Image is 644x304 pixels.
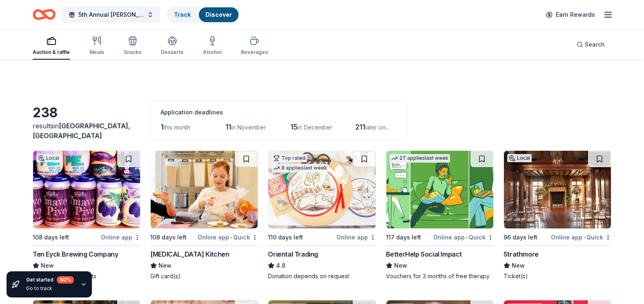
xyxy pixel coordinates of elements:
[33,232,69,242] div: 108 days left
[268,272,376,280] div: Donation depends on request
[161,33,183,60] button: Desserts
[386,151,493,228] img: Image for BetterHelp Social Impact
[33,249,118,259] div: Ten Eyck Brewing Company
[33,5,56,24] a: Home
[26,285,74,292] div: Go to track
[101,232,140,242] div: Online app
[33,150,140,280] a: Image for Ten Eyck Brewing CompanyLocal108 days leftOnline appTen Eyck Brewing CompanyNewGift car...
[585,40,605,49] span: Search
[150,272,258,280] div: Gift card(s)
[584,234,585,241] span: •
[174,11,191,18] a: Track
[394,261,407,270] span: New
[89,49,104,56] div: Meals
[551,232,611,242] div: Online app Quick
[161,49,183,56] div: Desserts
[504,151,611,228] img: Image for Strathmore
[230,234,232,241] span: •
[512,261,525,270] span: New
[276,261,285,270] span: 4.8
[298,124,332,131] span: in December
[33,33,70,60] button: Auction & raffle
[466,234,468,241] span: •
[504,150,611,280] a: Image for StrathmoreLocal96 days leftOnline app•QuickStrathmoreNewTicket(s)
[124,33,141,60] button: Snacks
[33,151,140,228] img: Image for Ten Eyck Brewing Company
[336,232,376,242] div: Online app
[57,276,74,284] div: 60 %
[203,49,221,56] div: Alcohol
[225,123,231,131] span: 11
[78,10,144,20] span: 5th Annual [PERSON_NAME]'s Charity Casino Gala
[89,33,104,60] button: Meals
[167,7,239,23] button: TrackDiscover
[241,33,268,60] button: Beverages
[33,105,140,121] div: 238
[390,154,450,163] div: 27 applies last week
[150,150,258,280] a: Image for Taste Buds Kitchen108 days leftOnline app•Quick[MEDICAL_DATA] KitchenNewGift card(s)
[504,249,539,259] div: Strathmore
[386,272,494,280] div: Vouchers for 3 months of free therapy
[33,122,130,140] span: [GEOGRAPHIC_DATA], [GEOGRAPHIC_DATA]
[205,11,232,18] a: Discover
[160,123,163,131] span: 1
[41,261,54,270] span: New
[124,49,141,56] div: Snacks
[386,150,494,280] a: Image for BetterHelp Social Impact27 applieslast week117 days leftOnline app•QuickBetterHelp Soci...
[272,154,307,162] div: Top rated
[203,33,221,60] button: Alcohol
[241,49,268,56] div: Beverages
[150,232,187,242] div: 108 days left
[386,232,421,242] div: 117 days left
[33,122,130,140] span: in
[570,36,611,53] button: Search
[26,276,74,284] div: Get started
[198,232,258,242] div: Online app Quick
[268,249,318,259] div: Oriental Trading
[33,49,70,56] div: Auction & raffle
[541,7,600,22] a: Earn Rewards
[62,7,160,23] button: 5th Annual [PERSON_NAME]'s Charity Casino Gala
[268,151,375,228] img: Image for Oriental Trading
[151,151,258,228] img: Image for Taste Buds Kitchen
[231,124,266,131] span: in November
[355,123,365,131] span: 211
[33,121,140,141] div: results
[268,150,376,280] a: Image for Oriental TradingTop rated8 applieslast week110 days leftOnline appOriental Trading4.8Do...
[290,123,298,131] span: 15
[365,124,389,131] span: later on...
[150,249,229,259] div: [MEDICAL_DATA] Kitchen
[160,107,397,117] div: Application deadlines
[158,261,172,270] span: New
[36,154,61,162] div: Local
[386,249,462,259] div: BetterHelp Social Impact
[268,232,303,242] div: 110 days left
[272,164,329,172] div: 8 applies last week
[504,272,611,280] div: Ticket(s)
[433,232,494,242] div: Online app Quick
[507,154,532,162] div: Local
[163,124,190,131] span: this month
[504,232,537,242] div: 96 days left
